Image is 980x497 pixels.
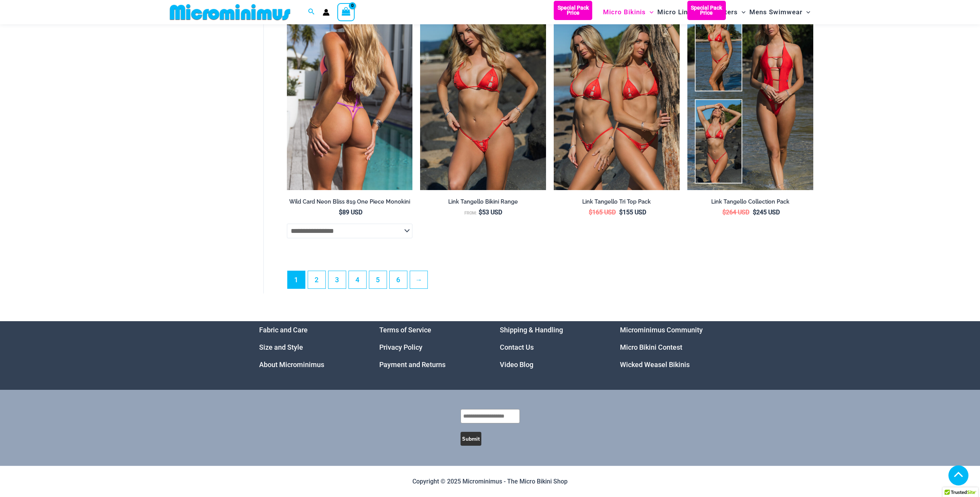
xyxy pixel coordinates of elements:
span: Outers [716,2,738,22]
a: Fabric and Care [259,326,308,334]
a: Contact Us [500,343,534,351]
a: Page 3 [328,271,346,288]
p: Copyright © 2025 Microminimus - The Micro Bikini Shop [259,476,721,487]
a: Microminimus Community [620,326,703,334]
span: $ [479,209,482,216]
nav: Site Navigation [600,1,814,23]
aside: Footer Widget 2 [379,321,481,373]
a: → [410,271,427,288]
a: Search icon link [308,7,315,17]
nav: Product Pagination [287,271,813,293]
a: OutersMenu ToggleMenu Toggle [714,2,747,22]
nav: Menu [500,321,601,373]
a: Account icon link [323,9,330,16]
a: Link Tangello Tri Top Pack [554,198,680,208]
a: Link Tangello 3070 Tri Top 4580 Micro 01Link Tangello 8650 One Piece Monokini 12Link Tangello 865... [420,1,546,190]
span: From: [464,211,477,216]
bdi: 264 USD [722,209,749,216]
a: Wild Card Neon Bliss 819 One Piece 04Wild Card Neon Bliss 819 One Piece 05Wild Card Neon Bliss 81... [287,1,413,190]
h2: Wild Card Neon Bliss 819 One Piece Monokini [287,198,413,206]
a: Page 2 [308,271,325,288]
img: Bikini Pack [554,1,680,190]
span: $ [722,209,726,216]
a: Shipping & Handling [500,326,563,334]
a: Payment and Returns [379,361,446,369]
img: Link Tangello 3070 Tri Top 4580 Micro 01 [420,1,546,190]
b: Special Pack Price [554,5,592,15]
span: Page 1 [288,271,305,288]
span: Menu Toggle [646,2,653,22]
a: Wicked Weasel Bikinis [620,361,690,369]
a: Bikini Pack Bikini Pack BBikini Pack B [554,1,680,190]
a: Collection Pack Collection Pack BCollection Pack B [687,1,813,190]
b: Special Pack Price [687,5,726,15]
span: $ [339,209,342,216]
span: $ [753,209,756,216]
a: View Shopping Cart, empty [337,3,355,21]
a: Link Tangello Collection Pack [687,198,813,208]
aside: Footer Widget 3 [500,321,601,373]
a: Page 5 [369,271,387,288]
span: Menu Toggle [802,2,810,22]
a: Video Blog [500,361,533,369]
span: $ [619,209,623,216]
aside: Footer Widget 4 [620,321,721,373]
bdi: 165 USD [589,209,616,216]
a: Mens SwimwearMenu ToggleMenu Toggle [747,2,812,22]
aside: Footer Widget 1 [259,321,360,373]
h2: Link Tangello Collection Pack [687,198,813,206]
span: Micro Lingerie [657,2,704,22]
a: Privacy Policy [379,343,422,351]
a: Micro BikinisMenu ToggleMenu Toggle [601,2,655,22]
bdi: 53 USD [479,209,502,216]
img: Collection Pack [687,1,813,190]
a: Link Tangello Bikini Range [420,198,546,208]
span: Mens Swimwear [749,2,802,22]
bdi: 89 USD [339,209,362,216]
bdi: 155 USD [619,209,646,216]
bdi: 245 USD [753,209,780,216]
a: Size and Style [259,343,303,351]
h2: Link Tangello Tri Top Pack [554,198,680,206]
img: Wild Card Neon Bliss 819 One Piece 05 [287,1,413,190]
a: Wild Card Neon Bliss 819 One Piece Monokini [287,198,413,208]
a: Micro LingerieMenu ToggleMenu Toggle [655,2,714,22]
span: Micro Bikinis [603,2,646,22]
img: MM SHOP LOGO FLAT [167,3,293,21]
h2: Link Tangello Bikini Range [420,198,546,206]
a: Page 6 [390,271,407,288]
nav: Menu [620,321,721,373]
nav: Menu [379,321,481,373]
a: Terms of Service [379,326,431,334]
button: Submit [461,432,481,446]
span: Menu Toggle [738,2,745,22]
a: Micro Bikini Contest [620,343,682,351]
span: $ [589,209,592,216]
a: Page 4 [349,271,366,288]
a: About Microminimus [259,361,324,369]
nav: Menu [259,321,360,373]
